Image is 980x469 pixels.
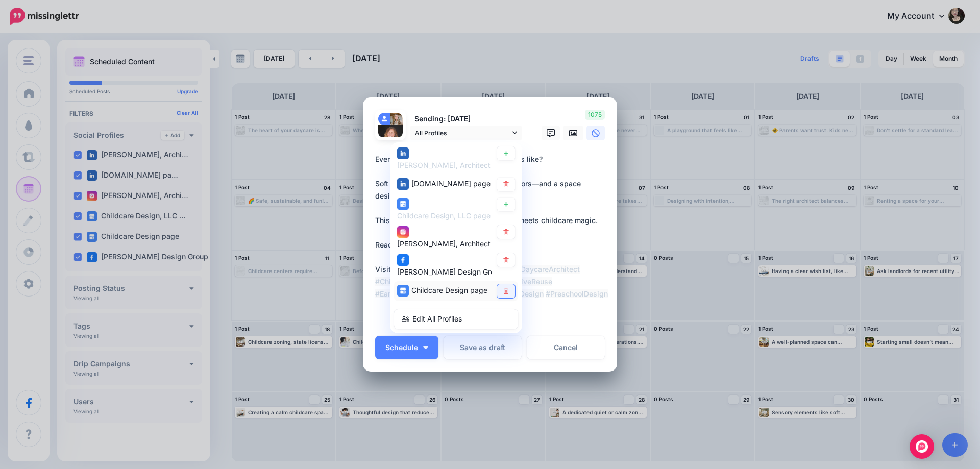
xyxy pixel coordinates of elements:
a: Edit All Profiles [394,309,518,329]
span: [DOMAIN_NAME] page [411,179,491,188]
span: All Profiles [415,128,510,138]
span: Childcare Design, LLC page [397,212,491,220]
div: Open Intercom Messenger [910,434,934,459]
button: Save as draft [444,336,522,359]
span: [PERSON_NAME] Design Group LLC page [397,267,538,276]
a: Cancel [527,336,605,359]
div: Ever wondered what a dream daycare looks like? Soft lighting, natural materials, calming colors—a... [375,153,610,300]
span: Childcare Design page [411,286,487,294]
img: google_business-square.png [397,199,409,210]
img: linkedin-square.png [397,179,409,190]
a: All Profiles [410,126,522,140]
img: facebook-square.png [397,254,409,266]
span: [PERSON_NAME], Architect feed [397,161,508,169]
img: linkedin-square.png [397,147,409,159]
span: Schedule [385,344,418,351]
img: instagram-square.png [397,226,409,238]
img: arrow-down-white.png [423,346,428,349]
button: Schedule [375,336,438,359]
span: 1075 [585,110,605,120]
img: 405530429_330392223058702_7599732348348111188_n-bsa142292.jpg [390,113,403,125]
p: Sending: [DATE] [410,113,522,125]
img: google_business-square.png [397,285,409,297]
span: [PERSON_NAME], Architect account [397,239,520,248]
img: ACg8ocIlCG6dA0v2ciFHIjlwobABclKltGAGlCuJQJYiSLnFdS_-Nb_2s96-c-82275.png [378,125,403,150]
img: user_default_image.png [378,113,390,125]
